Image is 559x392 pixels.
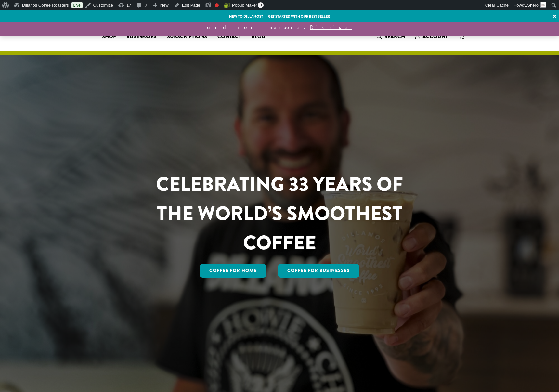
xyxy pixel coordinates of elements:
[310,24,352,31] a: Dismiss
[215,3,219,7] div: Focus keyphrase not set
[550,10,559,22] a: ×
[137,170,422,257] h1: CELEBRATING 33 YEARS OF THE WORLD’S SMOOTHEST COFFEE
[252,33,265,41] span: Blog
[384,33,405,40] span: Search
[217,33,241,41] span: Contact
[97,32,121,42] a: Shop
[268,14,330,19] a: Get started with our best seller
[371,31,410,42] a: Search
[71,2,83,8] a: Live
[527,3,539,7] span: Shero
[126,33,157,41] span: Businesses
[200,264,266,278] a: Coffee for Home
[422,33,448,40] span: Account
[278,264,360,278] a: Coffee For Businesses
[102,33,116,41] span: Shop
[258,2,264,8] span: 0
[167,33,207,41] span: Subscriptions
